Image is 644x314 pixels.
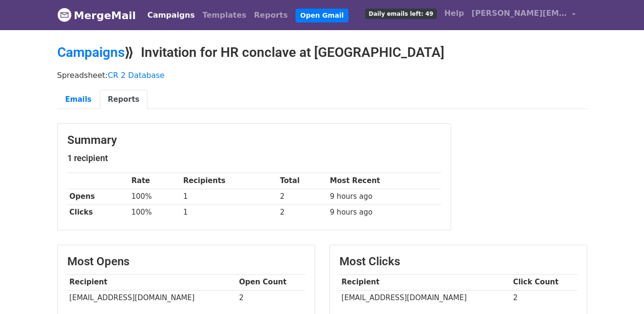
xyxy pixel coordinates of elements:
h3: Most Opens [67,255,305,269]
a: Templates [199,6,250,25]
h3: Summary [67,133,441,147]
a: MergeMail [57,5,136,25]
td: [EMAIL_ADDRESS][DOMAIN_NAME] [339,290,511,306]
a: Reports [250,6,292,25]
th: Total [278,173,328,189]
a: Campaigns [57,44,125,60]
td: 1 [181,189,278,205]
img: MergeMail logo [57,8,72,22]
th: Opens [67,189,129,205]
th: Most Recent [327,173,441,189]
a: Daily emails left: 49 [361,4,440,23]
th: Rate [129,173,180,189]
h5: 1 recipient [67,153,441,163]
td: 1 [181,205,278,220]
a: Help [441,4,468,23]
iframe: Chat Widget [596,268,644,314]
td: 100% [129,205,180,220]
td: 100% [129,189,180,205]
p: Spreadsheet: [57,70,587,80]
th: Open Count [237,274,305,290]
td: 2 [278,205,328,220]
td: 2 [511,290,577,306]
h3: Most Clicks [339,255,577,269]
td: [EMAIL_ADDRESS][DOMAIN_NAME] [67,290,237,306]
td: 2 [237,290,305,306]
td: 9 hours ago [327,189,441,205]
th: Recipients [181,173,278,189]
td: 2 [278,189,328,205]
h2: ⟫ Invitation for HR conclave at [GEOGRAPHIC_DATA] [57,44,587,61]
span: [PERSON_NAME][EMAIL_ADDRESS][DOMAIN_NAME] [472,8,567,19]
span: Daily emails left: 49 [365,9,436,19]
th: Clicks [67,205,129,220]
th: Click Count [511,274,577,290]
a: Emails [57,90,100,109]
a: Reports [100,90,148,109]
td: 9 hours ago [327,205,441,220]
a: [PERSON_NAME][EMAIL_ADDRESS][DOMAIN_NAME] [468,4,580,26]
th: Recipient [67,274,237,290]
a: Campaigns [144,6,199,25]
a: Open Gmail [296,9,348,22]
a: CR 2 Database [108,71,165,80]
th: Recipient [339,274,511,290]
